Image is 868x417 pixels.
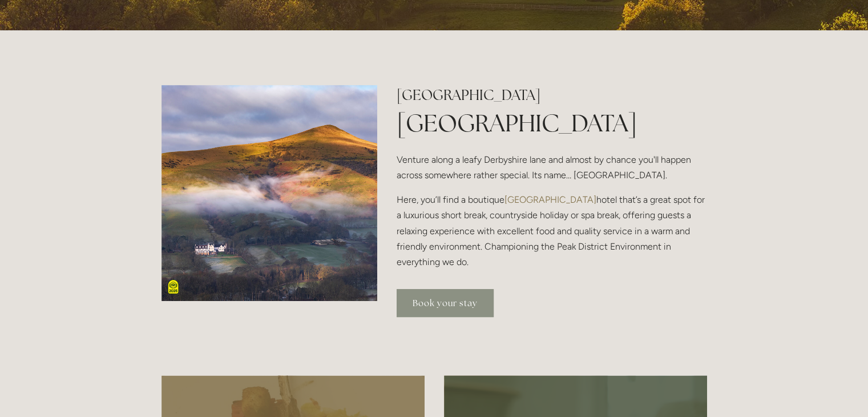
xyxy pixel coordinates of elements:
[504,194,596,205] a: [GEOGRAPHIC_DATA]
[397,289,494,317] a: Book your stay
[397,85,706,105] h2: [GEOGRAPHIC_DATA]
[397,192,706,270] p: Here, you’ll find a boutique hotel that’s a great spot for a luxurious short break, countryside h...
[397,106,706,140] h1: [GEOGRAPHIC_DATA]
[397,152,706,183] p: Venture along a leafy Derbyshire lane and almost by chance you'll happen across somewhere rather ...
